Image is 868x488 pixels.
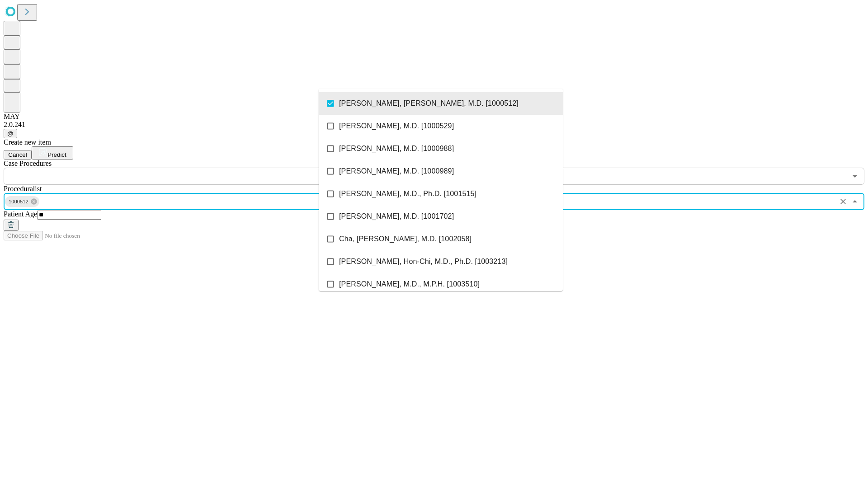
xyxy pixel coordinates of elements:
[5,197,32,207] span: 1000512
[849,170,861,183] button: Open
[339,143,454,154] span: [PERSON_NAME], M.D. [1000988]
[8,151,27,158] span: Cancel
[339,166,454,177] span: [PERSON_NAME], M.D. [1000989]
[47,151,66,158] span: Predict
[4,129,17,138] button: @
[5,196,39,207] div: 1000512
[7,130,14,137] span: @
[339,256,508,267] span: [PERSON_NAME], Hon-Chi, M.D., Ph.D. [1003213]
[4,210,37,218] span: Patient Age
[849,195,861,208] button: Close
[837,195,849,208] button: Clear
[339,234,472,244] span: Cha, [PERSON_NAME], M.D. [1002058]
[4,185,42,192] span: Proceduralist
[4,160,52,167] span: Scheduled Procedure
[339,279,480,290] span: [PERSON_NAME], M.D., M.P.H. [1003510]
[4,138,51,146] span: Create new item
[4,121,864,129] div: 2.0.241
[32,146,73,160] button: Predict
[339,188,476,199] span: [PERSON_NAME], M.D., Ph.D. [1001515]
[4,150,32,160] button: Cancel
[339,98,519,109] span: [PERSON_NAME], [PERSON_NAME], M.D. [1000512]
[4,113,864,121] div: MAY
[339,121,454,131] span: [PERSON_NAME], M.D. [1000529]
[339,211,454,222] span: [PERSON_NAME], M.D. [1001702]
